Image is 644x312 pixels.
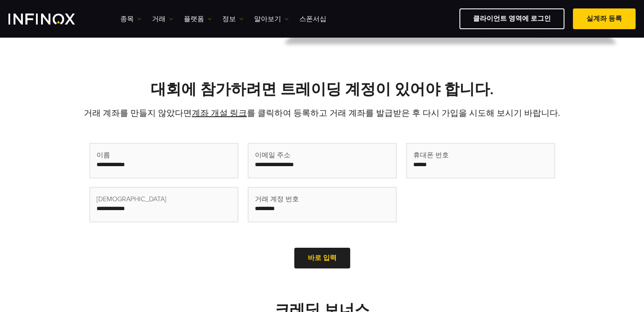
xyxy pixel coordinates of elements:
a: 알아보기 [254,14,289,24]
a: 클라이언트 영역에 로그인 [459,8,564,29]
span: 거래 계정 번호 [255,194,299,204]
span: [DEMOGRAPHIC_DATA] [97,194,166,204]
a: 계좌 개설 링크 [192,108,247,118]
a: 스폰서십 [299,14,326,24]
span: 휴대폰 번호 [413,150,449,160]
a: 정보 [222,14,243,24]
p: 거래 계좌를 만들지 않았다면 를 클릭하여 등록하고 거래 계좌를 발급받은 후 다시 가입을 시도해 보시기 바랍니다. [26,107,619,119]
a: 거래 [152,14,173,24]
a: 실계좌 등록 [573,8,636,29]
span: 이름 [97,150,110,160]
a: 플랫폼 [184,14,212,24]
a: 종목 [120,14,141,24]
a: 바로 입력 [294,248,350,268]
a: INFINOX Logo [8,14,95,25]
strong: 대회에 참가하려면 트레이딩 계정이 있어야 합니다. [151,80,494,99]
span: 이메일 주소 [255,150,290,160]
